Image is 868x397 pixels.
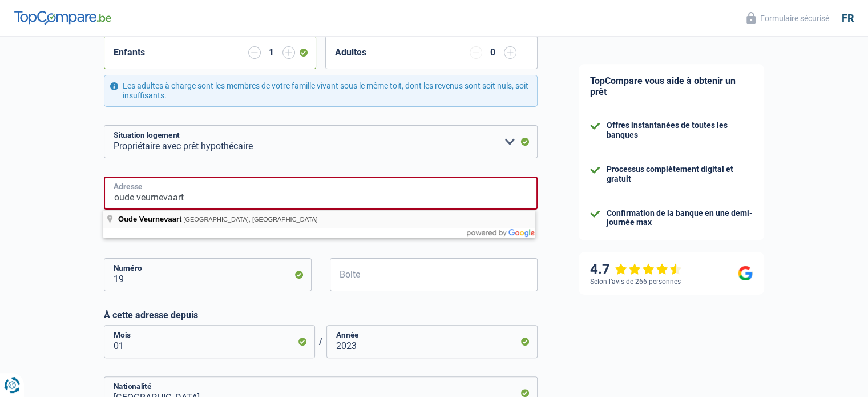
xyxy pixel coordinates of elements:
[488,48,498,57] div: 0
[607,165,753,184] div: Processus complètement digital et gratuit
[590,278,681,286] div: Selon l’avis de 266 personnes
[607,208,753,228] div: Confirmation de la banque en une demi-journée max
[114,48,145,57] label: Enfants
[104,177,538,210] input: Sélectionnez votre adresse dans la barre de recherche
[14,11,111,25] img: TopCompare Logo
[740,9,836,27] button: Formulaire sécurisé
[104,75,538,107] div: Les adultes à charge sont les membres de votre famille vivant sous le même toit, dont les revenus...
[104,310,538,320] label: À cette adresse depuis
[267,48,277,57] div: 1
[118,215,181,223] span: Oude Veurnevaart
[579,64,764,109] div: TopCompare vous aide à obtenir un prêt
[842,12,854,25] div: fr
[326,325,538,358] input: AAAA
[590,261,682,278] div: 4.7
[607,121,753,140] div: Offres instantanées de toutes les banques
[104,325,315,358] input: MM
[315,336,326,347] span: /
[335,48,366,57] label: Adultes
[183,216,317,223] span: [GEOGRAPHIC_DATA], [GEOGRAPHIC_DATA]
